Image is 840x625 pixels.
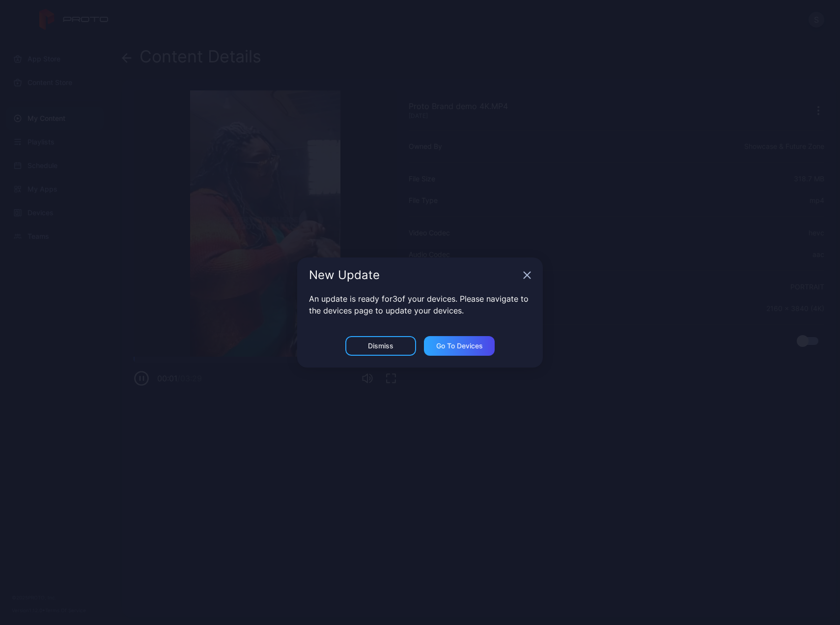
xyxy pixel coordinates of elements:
button: Go to devices [424,336,495,356]
button: Dismiss [345,336,416,356]
div: New Update [309,269,519,281]
div: Go to devices [436,342,483,350]
div: Dismiss [368,342,393,350]
p: An update is ready for 3 of your devices. Please navigate to the devices page to update your devi... [309,293,531,316]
